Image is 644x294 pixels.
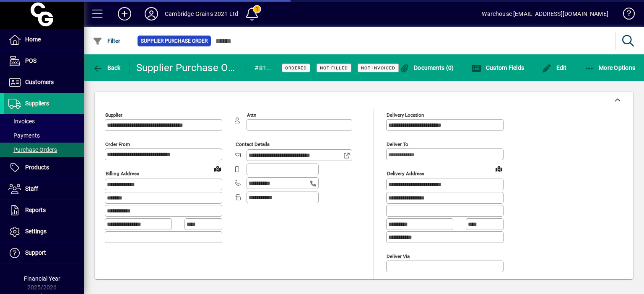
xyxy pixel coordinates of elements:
[387,253,410,259] mat-label: Deliver via
[617,2,634,29] a: Knowledge Base
[4,51,84,72] a: POS
[8,118,35,125] span: Invoices
[400,64,454,71] span: Documents (0)
[4,143,84,157] a: Purchase Orders
[141,37,208,45] span: Supplier Purchase Order
[540,60,569,75] button: Edit
[4,200,84,221] a: Reports
[4,179,84,199] a: Staff
[24,275,60,282] span: Financial Year
[4,114,84,128] a: Invoices
[4,243,84,263] a: Support
[584,64,636,71] span: More Options
[4,157,84,178] a: Products
[25,36,41,43] span: Home
[254,61,271,75] div: #8194
[25,207,46,213] span: Reports
[361,65,395,71] span: Not Invoiced
[105,112,122,118] mat-label: Supplier
[387,112,424,118] mat-label: Delivery Location
[4,72,84,93] a: Customers
[397,60,456,75] button: Documents (0)
[25,100,49,107] span: Suppliers
[542,64,567,71] span: Edit
[285,65,307,71] span: Ordered
[8,132,40,139] span: Payments
[93,38,121,44] span: Filter
[138,6,165,21] button: Profile
[492,162,506,175] a: View on map
[582,60,638,75] button: More Options
[482,7,608,20] div: Warehouse [EMAIL_ADDRESS][DOMAIN_NAME]
[211,162,224,175] a: View on map
[111,6,138,21] button: Add
[25,249,46,256] span: Support
[165,7,238,20] div: Cambridge Grains 2021 Ltd
[91,33,123,49] button: Filter
[105,141,130,147] mat-label: Order from
[84,60,130,75] app-page-header-button: Back
[25,57,36,64] span: POS
[4,128,84,143] a: Payments
[4,29,84,50] a: Home
[471,64,524,71] span: Custom Fields
[136,61,238,74] div: Supplier Purchase Order
[25,228,47,235] span: Settings
[469,60,526,75] button: Custom Fields
[25,185,38,192] span: Staff
[387,141,408,147] mat-label: Deliver To
[247,112,256,118] mat-label: Attn
[93,64,121,71] span: Back
[25,79,54,85] span: Customers
[8,146,57,153] span: Purchase Orders
[4,221,84,242] a: Settings
[25,164,49,171] span: Products
[91,60,123,75] button: Back
[320,65,348,71] span: Not Filled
